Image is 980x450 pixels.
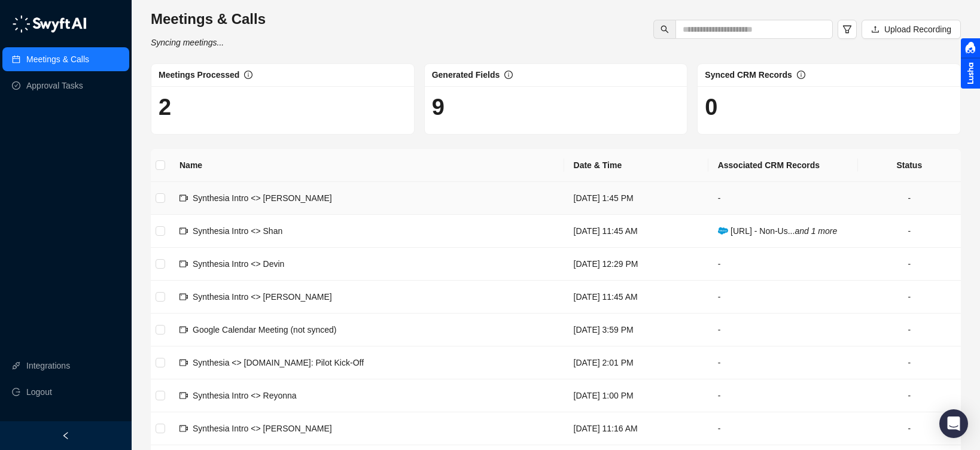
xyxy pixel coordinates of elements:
td: - [708,281,858,314]
td: - [858,248,961,281]
i: and 1 more [795,226,837,236]
td: - [858,281,961,314]
span: Synthesia Intro <> Devin [193,259,284,269]
button: Upload Recording [862,20,961,39]
span: video-camera [179,391,188,400]
th: Name [170,149,564,182]
h1: 2 [159,93,407,121]
td: [DATE] 2:01 PM [564,346,708,379]
span: Synthesia Intro <> Shan [193,226,282,236]
td: [DATE] 1:00 PM [564,379,708,412]
span: Meetings Processed [159,70,239,80]
td: - [708,314,858,346]
span: left [62,431,70,440]
span: Logout [26,380,52,404]
span: Synthesia Intro <> Reyonna [193,391,297,400]
span: video-camera [179,227,188,235]
span: video-camera [179,358,188,367]
span: Google Calendar Meeting (not synced) [193,325,336,335]
td: - [858,182,961,215]
td: - [708,412,858,445]
span: Generated Fields [432,70,500,80]
td: [DATE] 11:45 AM [564,215,708,248]
img: logo-05li4sbe.png [12,15,87,33]
td: - [858,412,961,445]
a: Meetings & Calls [26,47,89,71]
span: Synthesia Intro <> [PERSON_NAME] [193,424,332,433]
td: - [858,346,961,379]
td: [DATE] 1:45 PM [564,182,708,215]
span: Synthesia Intro <> [PERSON_NAME] [193,292,332,302]
span: upload [871,25,879,34]
span: Synthesia Intro <> [PERSON_NAME] [193,193,332,203]
span: search [661,25,669,34]
div: Open Intercom Messenger [939,409,968,438]
h1: 0 [705,93,953,121]
h1: 9 [432,93,680,121]
td: [DATE] 11:45 AM [564,281,708,314]
span: video-camera [179,194,188,202]
span: video-camera [179,326,188,334]
td: - [708,346,858,379]
span: info-circle [797,71,805,79]
span: video-camera [179,260,188,268]
td: [DATE] 11:16 AM [564,412,708,445]
span: Upload Recording [884,23,951,36]
td: - [708,248,858,281]
td: [DATE] 3:59 PM [564,314,708,346]
td: - [708,379,858,412]
th: Date & Time [564,149,708,182]
span: [URL] - Non-Us... [718,226,838,236]
td: - [858,379,961,412]
i: Syncing meetings... [151,38,224,47]
th: Status [858,149,961,182]
a: Integrations [26,354,70,378]
span: logout [12,388,20,396]
td: - [858,215,961,248]
td: - [708,182,858,215]
span: video-camera [179,293,188,301]
span: Synthesia <> [DOMAIN_NAME]: Pilot Kick-Off [193,358,364,367]
span: info-circle [244,71,252,79]
span: Synced CRM Records [705,70,792,80]
span: video-camera [179,424,188,433]
td: [DATE] 12:29 PM [564,248,708,281]
span: filter [842,25,852,34]
td: - [858,314,961,346]
th: Associated CRM Records [708,149,858,182]
h3: Meetings & Calls [151,10,266,29]
a: Approval Tasks [26,74,83,98]
span: info-circle [504,71,513,79]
